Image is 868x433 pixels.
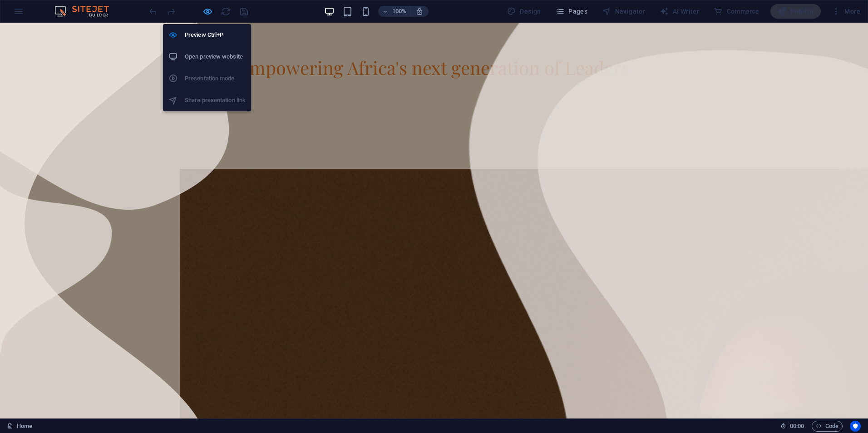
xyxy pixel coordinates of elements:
[378,6,410,17] button: 100%
[415,7,424,15] i: On resize automatically adjust zoom level to fit chosen device.
[7,421,32,432] a: Click to cancel selection. Double-click to open Pages
[185,51,246,62] h6: Open preview website
[796,423,798,429] span: :
[185,30,246,40] h6: Preview Ctrl+P
[52,6,120,17] img: Editor Logo
[780,421,804,432] h6: Session time
[552,4,591,19] button: Pages
[850,421,861,432] button: Usercentrics
[816,421,838,432] span: Code
[556,7,587,16] span: Pages
[790,421,804,432] span: 00 00
[392,6,406,17] h6: 100%
[812,421,843,432] button: Code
